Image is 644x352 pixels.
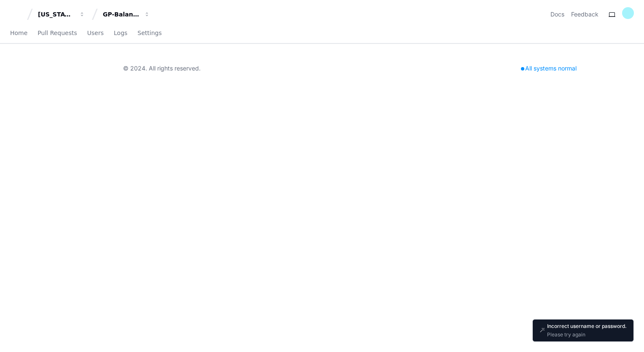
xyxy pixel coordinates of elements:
[38,10,74,19] div: [US_STATE] Pacific
[547,331,627,338] p: Please try again
[137,24,161,43] a: Settings
[10,24,27,43] a: Home
[10,30,27,35] span: Home
[38,24,77,43] a: Pull Requests
[99,7,153,22] button: GP-Balancing
[114,24,127,43] a: Logs
[114,30,127,35] span: Logs
[123,64,201,73] div: © 2024. All rights reserved.
[35,7,89,22] button: [US_STATE] Pacific
[103,10,139,19] div: GP-Balancing
[87,24,104,43] a: Users
[550,10,564,19] a: Docs
[137,30,161,35] span: Settings
[571,10,598,19] button: Feedback
[547,323,627,330] p: Incorrect username or password.
[38,30,77,35] span: Pull Requests
[516,62,582,74] div: All systems normal
[87,30,104,35] span: Users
